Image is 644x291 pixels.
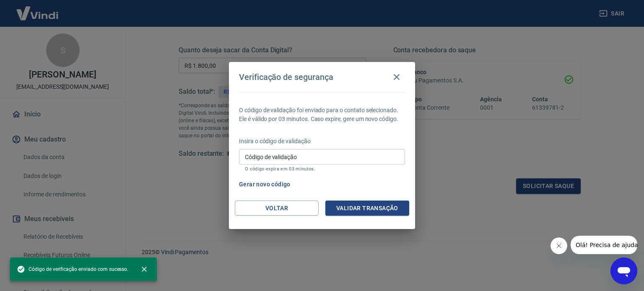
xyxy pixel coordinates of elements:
[551,237,567,254] iframe: Fechar mensagem
[245,166,399,172] p: O código expira em 03 minutos.
[610,258,637,284] iframe: Botão para abrir a janela de mensagens
[236,177,294,192] button: Gerar novo código
[325,201,409,216] button: Validar transação
[239,137,405,146] p: Insira o código de validação
[571,236,637,254] iframe: Mensagem da empresa
[235,201,319,216] button: Voltar
[17,265,128,273] span: Código de verificação enviado com sucesso.
[5,6,70,13] span: Olá! Precisa de ajuda?
[239,72,333,82] h4: Verificação de segurança
[239,106,405,124] p: O código de validação foi enviado para o contato selecionado. Ele é válido por 03 minutos. Caso e...
[135,260,153,278] button: close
